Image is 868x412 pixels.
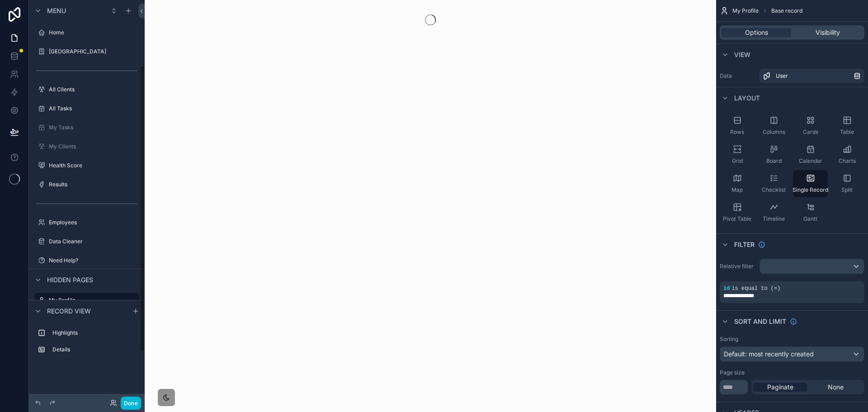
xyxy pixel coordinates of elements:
a: Health Score [34,158,139,173]
a: Employees [34,215,139,230]
button: Cards [793,112,828,139]
button: Board [756,141,791,168]
span: Options [745,28,768,37]
span: Default: most recently created [724,350,814,358]
a: My Clients [34,139,139,154]
label: My Tasks [49,124,137,131]
a: Results [34,177,139,192]
span: Timeline [763,215,785,223]
label: Results [49,181,137,188]
span: Hidden pages [47,275,93,284]
span: Board [766,157,782,165]
span: is equal to (=) [731,285,780,292]
a: Need Help? [34,253,139,268]
span: Single Record [793,186,828,194]
a: My Tasks [34,120,139,135]
label: My Profile [49,297,134,304]
span: Gantt [803,215,817,223]
span: Paginate [767,383,793,392]
button: Split [830,170,864,197]
span: Table [840,128,854,136]
label: Details [52,346,136,353]
a: All Clients [34,82,139,97]
span: Calendar [799,157,822,165]
label: All Tasks [49,105,137,112]
a: Data Cleaner [34,234,139,249]
label: All Clients [49,86,137,93]
span: Base record [771,7,802,14]
label: Health Score [49,162,137,169]
span: Sort And Limit [734,317,786,326]
span: Split [841,186,853,194]
button: Map [720,170,755,197]
a: User [759,69,864,83]
span: User [776,72,788,80]
button: Gantt [793,199,828,226]
button: Default: most recently created [720,346,864,362]
button: Calendar [793,141,828,168]
button: Timeline [756,199,791,226]
span: Charts [839,157,856,165]
label: Highlights [52,329,136,336]
span: Checklist [762,186,786,194]
button: Charts [830,141,864,168]
span: My Profile [732,7,759,14]
a: My Profile [34,293,139,308]
span: Menu [47,6,66,15]
button: Done [121,397,141,410]
label: Home [49,29,137,36]
label: Page size [720,369,745,376]
label: Sorting [720,336,738,343]
span: Grid [732,157,743,165]
label: [GEOGRAPHIC_DATA] [49,48,137,55]
a: Home [34,25,139,40]
span: Pivot Table [723,215,751,223]
label: Data [720,72,756,80]
button: Columns [756,112,791,139]
span: Layout [734,94,760,103]
a: [GEOGRAPHIC_DATA] [34,44,139,59]
span: Map [731,186,743,194]
span: Rows [730,128,744,136]
div: scrollable content [29,322,145,366]
label: Employees [49,219,137,226]
label: My Clients [49,143,137,150]
span: Visibility [816,28,840,37]
span: Filter [734,240,755,249]
label: Data Cleaner [49,238,137,245]
span: None [828,383,844,392]
button: Single Record [793,170,828,197]
span: Columns [763,128,785,136]
button: Pivot Table [720,199,755,226]
label: Need Help? [49,257,137,264]
span: View [734,50,750,59]
a: All Tasks [34,101,139,116]
span: Cards [803,128,818,136]
button: Table [830,112,864,139]
label: Relative filter [720,263,756,270]
button: Checklist [756,170,791,197]
span: Record view [47,307,91,316]
span: id [723,285,730,292]
button: Rows [720,112,755,139]
button: Grid [720,141,755,168]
